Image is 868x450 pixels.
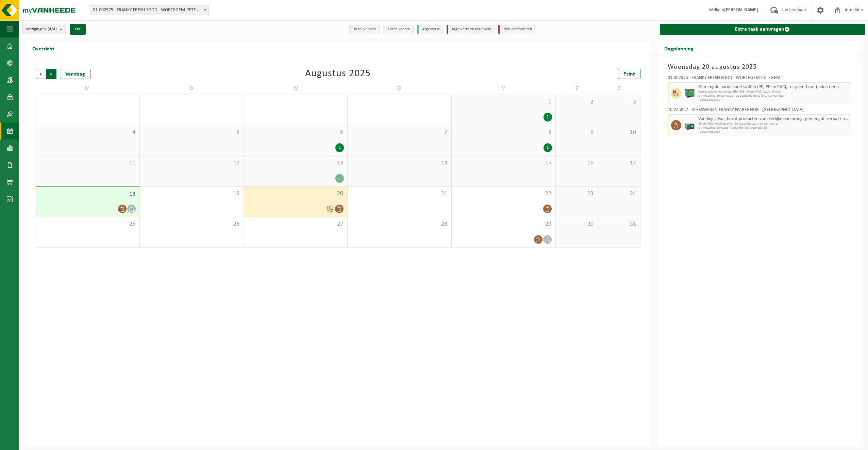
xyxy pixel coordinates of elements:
[455,190,552,197] span: 22
[351,190,448,197] span: 21
[247,190,344,197] span: 20
[46,69,56,79] span: Volgende
[383,25,414,34] li: Uit te voeren
[618,69,640,79] a: Print
[452,82,556,95] td: V
[498,25,536,34] li: Non-conformiteit
[247,221,344,228] span: 27
[455,159,552,167] span: 15
[143,129,240,136] span: 5
[698,98,849,102] span: T250002313542
[598,82,640,95] td: Z
[698,130,849,134] span: T250001680035
[698,84,849,90] span: Gemengde harde kunststoffen (PE, PP en PVC), recycleerbaar (industrieel)
[601,159,636,167] span: 17
[247,159,344,167] span: 13
[143,221,240,228] span: 26
[668,62,851,72] h3: Woensdag 20 augustus 2025
[36,82,140,95] td: M
[90,5,209,15] span: 01-002975 - FRANKY FRESH FOOD - WORTEGEM-PETEGEM
[39,129,136,136] span: 4
[39,191,136,198] span: 18
[22,24,66,34] button: Vestigingen(4/4)
[601,190,636,197] span: 24
[143,159,240,167] span: 12
[685,88,695,98] img: PB-HB-1400-HPE-GN-01
[668,76,851,82] div: 01-002975 - FRANKY FRESH FOOD - WORTEGEM-PETEGEM
[685,120,695,130] img: PB-LB-0680-HPE-GN-01
[455,98,552,106] span: 1
[143,190,240,197] span: 19
[660,24,865,35] a: Extra taak aanvragen
[698,90,849,94] span: Gemengde harde kunststoffen (PE, PP en PVC), recycl. (indust
[657,42,700,55] h2: Dagplanning
[601,221,636,228] span: 31
[698,122,849,126] span: PB-LB-0680 voedingsafval, bevat producten van dierl oorspr
[455,221,552,228] span: 29
[601,129,636,136] span: 10
[559,129,594,136] span: 9
[447,25,495,34] li: Afgewerkt en afgemeld
[556,82,598,95] td: Z
[247,129,344,136] span: 6
[668,108,851,114] div: 10-225827 - VLEESWAREN FRANKY NV-REF HUB - [GEOGRAPHIC_DATA]
[724,7,758,13] strong: [PERSON_NAME]
[544,113,552,122] div: 2
[26,42,61,55] h2: Overzicht
[698,126,849,130] span: Omwisseling op vaste frequentie (incl. verwerking)
[698,94,849,98] span: Omwisseling op aanvraag - op geplande route (incl. verwerking)
[349,25,380,34] li: In te plannen
[348,82,452,95] td: D
[39,159,136,167] span: 11
[559,159,594,167] span: 16
[39,221,136,228] span: 25
[417,25,443,34] li: Afgewerkt
[305,69,371,79] div: Augustus 2025
[70,24,86,35] button: OK
[90,5,208,15] span: 01-002975 - FRANKY FRESH FOOD - WORTEGEM-PETEGEM
[601,98,636,106] span: 3
[60,69,90,79] div: Vandaag
[698,116,849,122] span: Voedingsafval, bevat producten van dierlijke oorsprong, gemengde verpakking (exclusief glas), cat...
[335,143,344,152] div: 1
[559,190,594,197] span: 23
[351,221,448,228] span: 28
[335,174,344,183] div: 1
[351,159,448,167] span: 14
[244,82,348,95] td: W
[48,27,57,31] count: (4/4)
[559,98,594,106] span: 2
[26,24,57,34] span: Vestigingen
[351,129,448,136] span: 7
[559,221,594,228] span: 30
[455,129,552,136] span: 8
[140,82,244,95] td: D
[623,71,635,77] span: Print
[544,143,552,152] div: 1
[36,69,46,79] span: Vorige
